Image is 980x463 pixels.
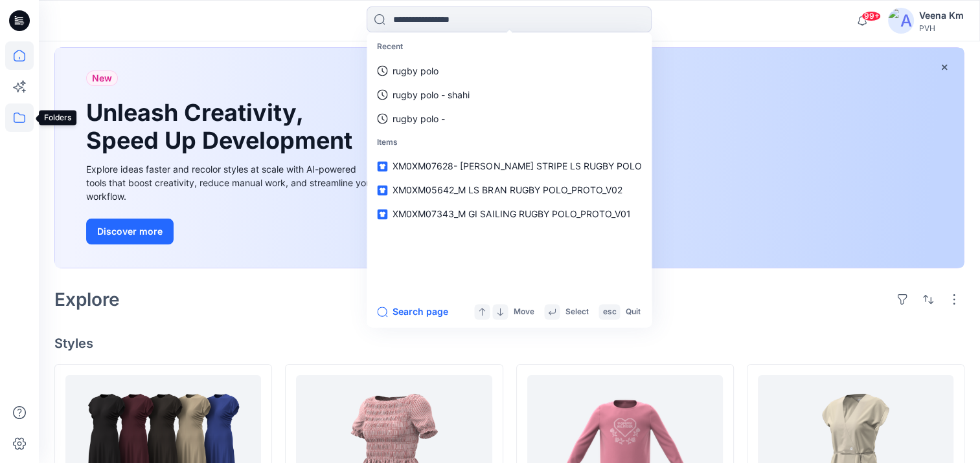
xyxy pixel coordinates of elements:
[86,162,378,203] div: Explore ideas faster and recolor styles at scale with AI-powered tools that boost creativity, red...
[625,305,640,319] p: Quit
[565,305,588,319] p: Select
[369,178,649,202] a: XM0XM05642_M LS BRAN RUGBY POLO_PROTO_V02
[393,209,630,220] span: XM0XM07343_M GI SAILING RUGBY POLO_PROTO_V01
[393,161,641,172] span: XM0XM07628- [PERSON_NAME] STRIPE LS RUGBY POLO
[369,35,649,59] p: Recent
[92,70,112,86] span: New
[86,99,358,155] h1: Unleash Creativity, Speed Up Development
[393,64,439,78] p: rugby polo
[861,11,881,21] span: 99+
[919,8,964,23] div: Veena Km
[393,185,622,196] span: XM0XM05642_M LS BRAN RUGBY POLO_PROTO_V02
[888,8,914,34] img: avatar
[377,304,448,319] button: Search page
[393,88,470,102] p: rugby polo - shahi
[513,305,534,319] p: Move
[54,336,964,351] h4: Styles
[369,131,649,155] p: Items
[602,305,616,319] p: esc
[919,23,964,33] div: PVH
[369,202,649,226] a: XM0XM07343_M GI SAILING RUGBY POLO_PROTO_V01
[86,219,174,244] button: Discover more
[369,107,649,131] a: rugby polo -
[369,83,649,107] a: rugby polo - shahi
[369,59,649,83] a: rugby polo
[393,112,445,125] p: rugby polo -
[54,289,120,310] h2: Explore
[86,219,378,244] a: Discover more
[369,155,649,178] a: XM0XM07628- [PERSON_NAME] STRIPE LS RUGBY POLO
